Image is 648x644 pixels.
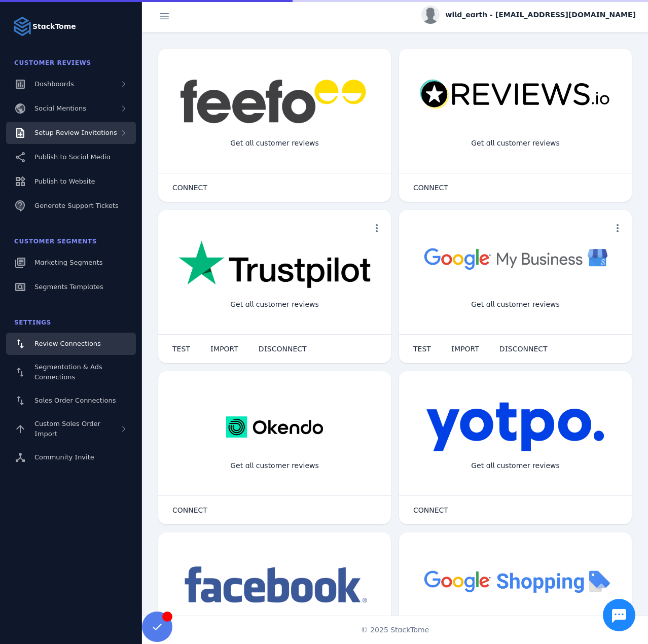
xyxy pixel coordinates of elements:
[499,345,548,352] span: DISCONNECT
[222,130,327,157] div: Get all customer reviews
[222,452,327,479] div: Get all customer reviews
[34,129,117,136] span: Setup Review Invitations
[419,563,611,599] img: googleshopping.png
[6,195,136,217] a: Generate Support Tickets
[32,21,76,32] strong: StackTome
[259,345,307,352] span: DISCONNECT
[210,345,238,352] span: IMPORT
[226,402,323,452] img: okendo.webp
[6,146,136,168] a: Publish to Social Media
[421,6,636,24] button: wild_earth - [EMAIL_ADDRESS][DOMAIN_NAME]
[6,389,136,412] a: Sales Order Connections
[34,397,116,404] span: Sales Order Connections
[463,130,568,157] div: Get all customer reviews
[489,339,558,359] button: DISCONNECT
[426,402,605,452] img: yotpo.png
[6,276,136,298] a: Segments Templates
[413,507,448,514] span: CONNECT
[34,104,86,112] span: Social Mentions
[441,339,489,359] button: IMPORT
[6,446,136,469] a: Community Invite
[403,500,458,520] button: CONNECT
[34,202,119,209] span: Generate Support Tickets
[455,614,575,640] div: Import Products from Google
[6,170,136,193] a: Publish to Website
[403,177,458,198] button: CONNECT
[607,218,628,238] button: more
[172,345,190,352] span: TEST
[222,291,327,318] div: Get all customer reviews
[6,252,136,274] a: Marketing Segments
[463,291,568,318] div: Get all customer reviews
[463,452,568,479] div: Get all customer reviews
[178,563,371,608] img: facebook.png
[34,80,74,88] span: Dashboards
[248,339,317,359] button: DISCONNECT
[172,507,207,514] span: CONNECT
[12,16,32,37] img: Logo image
[172,184,207,191] span: CONNECT
[14,59,91,66] span: Customer Reviews
[421,6,440,24] img: profile.jpg
[200,339,248,359] button: IMPORT
[14,319,51,326] span: Settings
[34,153,111,161] span: Publish to Social Media
[178,79,371,124] img: feefo.png
[34,453,94,461] span: Community Invite
[419,79,611,110] img: reviewsio.svg
[34,259,102,266] span: Marketing Segments
[14,238,97,245] span: Customer Segments
[34,177,95,185] span: Publish to Website
[34,283,103,291] span: Segments Templates
[367,218,387,238] button: more
[419,240,611,276] img: googlebusiness.png
[34,340,101,347] span: Review Connections
[446,10,636,20] span: wild_earth - [EMAIL_ADDRESS][DOMAIN_NAME]
[34,363,102,381] span: Segmentation & Ads Connections
[162,177,218,198] button: CONNECT
[403,339,441,359] button: TEST
[6,357,136,387] a: Segmentation & Ads Connections
[162,500,218,520] button: CONNECT
[451,345,479,352] span: IMPORT
[34,420,100,438] span: Custom Sales Order Import
[162,339,200,359] button: TEST
[413,345,431,352] span: TEST
[361,625,429,635] span: © 2025 StackTome
[413,184,448,191] span: CONNECT
[6,333,136,355] a: Review Connections
[178,240,371,290] img: trustpilot.png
